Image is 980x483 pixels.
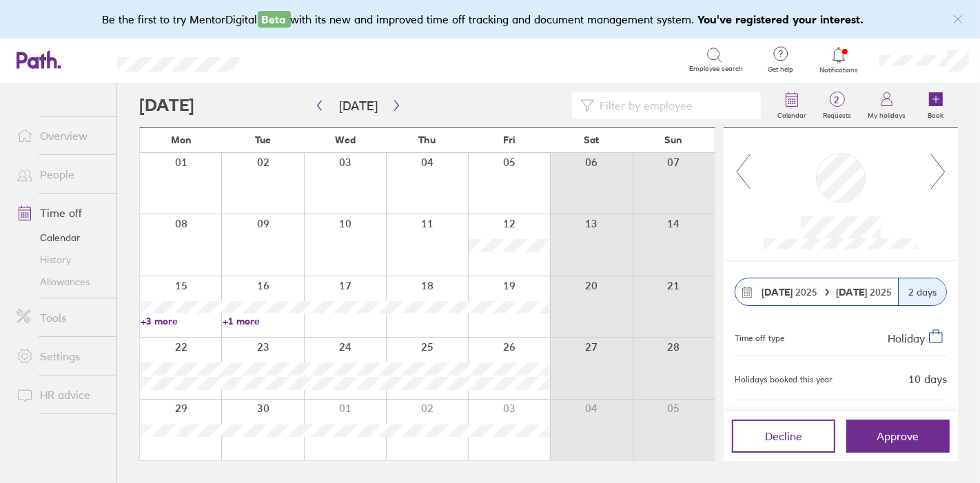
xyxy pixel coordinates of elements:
[503,134,515,145] span: Fri
[846,420,950,453] button: Approve
[255,134,271,145] span: Tue
[594,92,753,119] input: Filter by employee
[815,107,859,120] label: Requests
[817,66,861,74] span: Notifications
[6,249,116,271] a: History
[769,107,815,120] label: Calendar
[6,199,116,227] a: Time off
[277,53,312,65] div: Search
[6,271,116,293] a: Allowances
[335,134,356,145] span: Wed
[418,134,436,145] span: Thu
[758,65,803,74] span: Get help
[877,430,919,442] span: Approve
[735,328,784,345] div: Time off type
[762,287,818,298] span: 2025
[6,227,116,249] a: Calendar
[258,11,291,28] span: Beta
[6,161,116,188] a: People
[6,304,116,331] a: Tools
[664,134,682,145] span: Sun
[920,107,952,120] label: Book
[815,83,859,127] a: 2Requests
[859,107,914,120] label: My holidays
[584,134,599,145] span: Sat
[698,12,864,26] b: You've registered your interest.
[762,286,793,298] strong: [DATE]
[817,45,861,74] a: Notifications
[765,430,802,442] span: Decline
[859,83,914,127] a: My holidays
[732,420,835,453] button: Decline
[689,65,743,73] span: Employee search
[6,342,116,370] a: Settings
[815,94,859,105] span: 2
[103,11,878,28] div: Be the first to try MentorDigital with its new and improved time off tracking and document manage...
[735,375,833,384] div: Holidays booked this year
[837,287,892,298] span: 2025
[914,83,958,127] a: Book
[141,315,221,327] a: +3 more
[908,373,947,385] div: 10 days
[328,94,389,117] button: [DATE]
[888,331,925,345] span: Holiday
[769,83,815,127] a: Calendar
[6,122,116,150] a: Overview
[6,381,116,409] a: HR advice
[898,278,946,305] div: 2 days
[171,134,192,145] span: Mon
[837,286,870,298] strong: [DATE]
[223,315,303,327] a: +1 more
